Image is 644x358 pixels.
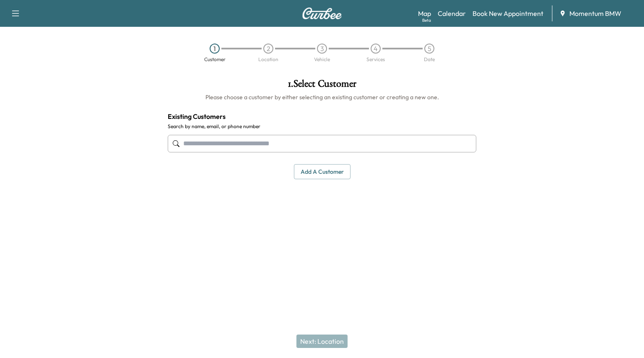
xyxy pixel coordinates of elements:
[302,8,342,19] img: Curbee Logo
[168,123,476,130] label: Search by name, email, or phone number
[168,79,476,93] h1: 1 . Select Customer
[569,8,621,18] span: Momentum BMW
[422,17,431,23] div: Beta
[371,44,381,54] div: 4
[424,44,434,54] div: 5
[168,93,476,101] h6: Please choose a customer by either selecting an existing customer or creating a new one.
[210,44,220,54] div: 1
[317,44,327,54] div: 3
[438,8,466,18] a: Calendar
[424,57,435,62] div: Date
[294,164,351,180] button: Add a customer
[258,57,278,62] div: Location
[263,44,273,54] div: 2
[168,111,476,121] h4: Existing Customers
[204,57,226,62] div: Customer
[366,57,385,62] div: Services
[473,8,543,18] a: Book New Appointment
[418,8,431,18] a: MapBeta
[314,57,330,62] div: Vehicle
